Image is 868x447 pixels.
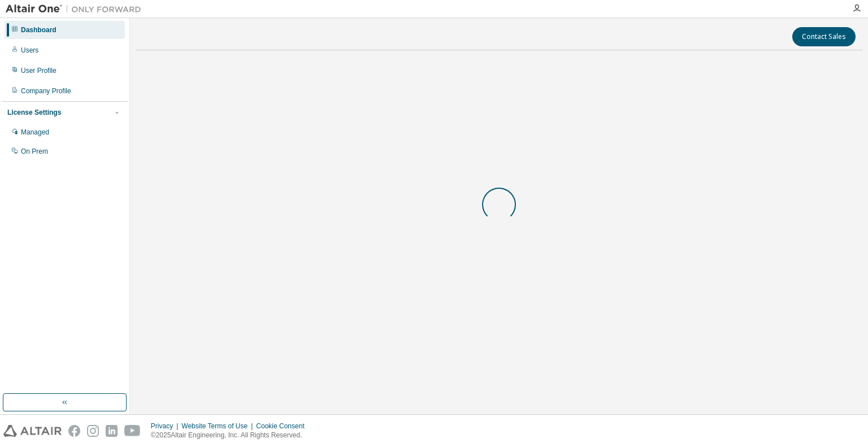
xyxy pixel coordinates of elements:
div: On Prem [21,147,48,156]
img: altair_logo.svg [3,425,62,437]
img: youtube.svg [124,425,141,437]
div: License Settings [7,108,61,117]
img: instagram.svg [87,425,99,437]
div: Dashboard [21,25,57,34]
div: Managed [21,128,49,137]
div: Website Terms of Use [181,422,256,431]
div: Privacy [151,422,181,431]
div: User Profile [21,66,57,75]
img: Altair One [6,3,147,15]
div: Company Profile [21,86,71,96]
p: © 2025 Altair Engineering, Inc. All Rights Reserved. [151,431,311,440]
div: Cookie Consent [256,422,311,431]
div: Users [21,46,38,55]
img: facebook.svg [68,425,80,437]
img: linkedin.svg [106,425,118,437]
button: Contact Sales [792,27,856,46]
